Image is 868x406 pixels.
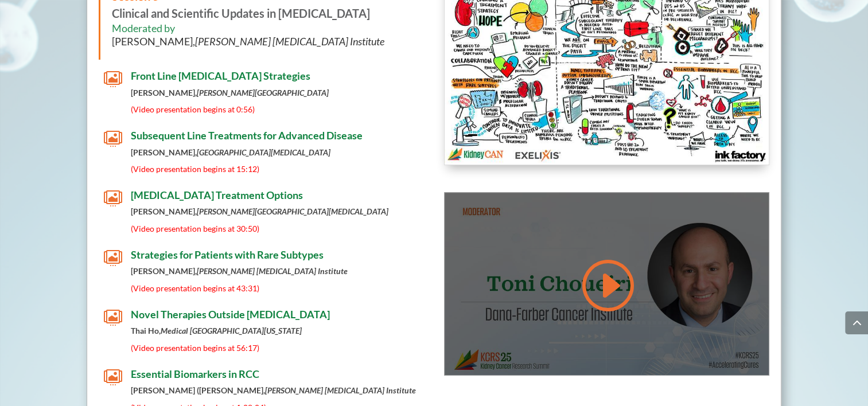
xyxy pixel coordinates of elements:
strong: [PERSON_NAME], [131,88,329,97]
span: (Video presentation begins at 43:31) [131,283,259,293]
span: Strategies for Patients with Rare Subtypes [131,248,324,261]
em: [PERSON_NAME][GEOGRAPHIC_DATA] [197,88,329,97]
span: Subsequent Line Treatments for Advanced Disease [131,129,363,142]
h6: Moderated by [112,22,412,54]
span: (Video presentation begins at 15:12) [131,164,259,174]
strong: [PERSON_NAME] ([PERSON_NAME], [131,385,416,395]
span:  [104,130,122,148]
span: (Video presentation begins at 30:50) [131,224,259,233]
strong: [PERSON_NAME], [131,206,388,216]
span: Essential Biomarkers in RCC [131,368,259,380]
span:  [104,309,122,327]
span: [MEDICAL_DATA] Treatment Options [131,189,303,201]
span: Novel Therapies Outside [MEDICAL_DATA] [131,308,330,321]
span:  [104,189,122,208]
em: [PERSON_NAME][GEOGRAPHIC_DATA][MEDICAL_DATA] [197,206,388,216]
strong: Thai Ho, [131,326,302,335]
em: [GEOGRAPHIC_DATA][MEDICAL_DATA] [197,147,330,157]
span: (Video presentation begins at 0:56) [131,104,255,114]
span: (Video presentation begins at 56:17) [131,343,259,353]
strong: [PERSON_NAME], [131,147,330,157]
strong: [PERSON_NAME], [131,266,348,276]
em: [PERSON_NAME] [MEDICAL_DATA] Institute [197,266,348,276]
span: [PERSON_NAME], [112,35,384,48]
span:  [104,368,122,387]
span:  [104,249,122,267]
em: Medical [GEOGRAPHIC_DATA][US_STATE] [161,326,302,335]
span:  [104,70,122,88]
em: [PERSON_NAME] [MEDICAL_DATA] Institute [195,35,384,48]
span: Front Line [MEDICAL_DATA] Strategies [131,69,310,82]
em: [PERSON_NAME] [MEDICAL_DATA] Institute [265,385,416,395]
